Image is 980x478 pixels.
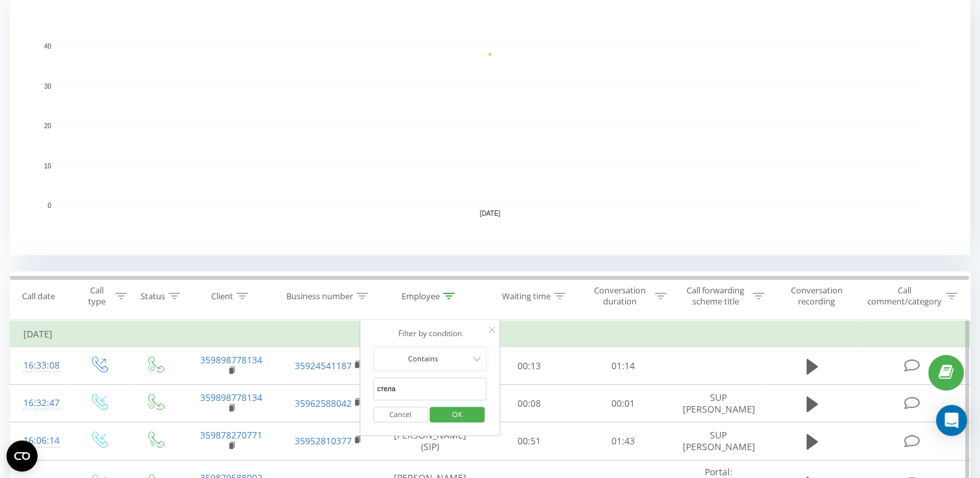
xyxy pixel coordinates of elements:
a: 359898778134 [200,391,262,404]
td: SUP [PERSON_NAME] [670,385,767,422]
td: 01:43 [576,422,670,460]
div: Open Intercom Messenger [936,405,967,436]
button: Cancel [373,407,428,423]
text: 20 [44,122,52,130]
div: Filter by condition [373,327,487,340]
div: 16:33:08 [23,353,57,378]
div: Call date [22,291,55,302]
text: 0 [47,202,51,209]
text: [DATE] [480,210,501,217]
span: OK [439,404,475,424]
a: 35924541187 [295,359,352,372]
a: 35962588042 [295,397,352,409]
div: Status [141,291,165,302]
a: 359878270771 [200,429,262,441]
button: OK [430,407,485,423]
td: [PERSON_NAME] (SIP) [378,422,483,460]
td: 00:51 [483,422,576,460]
div: 16:32:47 [23,391,57,416]
td: [DATE] [10,321,970,347]
td: SUP [PERSON_NAME] [670,422,767,460]
td: 00:01 [576,385,670,422]
div: Conversation duration [587,285,652,307]
div: Business number [286,291,353,302]
td: 01:14 [576,347,670,385]
div: Call type [82,285,112,307]
div: Client [211,291,233,302]
td: 00:08 [483,385,576,422]
input: Enter value [373,378,487,400]
div: Call forwarding scheme title [681,285,749,307]
div: Employee [402,291,440,302]
button: Open CMP widget [6,440,38,472]
a: 359898778134 [200,354,262,366]
td: 00:13 [483,347,576,385]
text: 10 [44,163,52,170]
div: 16:06:14 [23,428,57,453]
div: Waiting time [502,291,551,302]
div: Call comment/category [867,285,942,307]
div: Conversation recording [779,285,854,307]
text: 30 [44,83,52,90]
text: 40 [44,43,52,50]
a: 35952810377 [295,435,352,447]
